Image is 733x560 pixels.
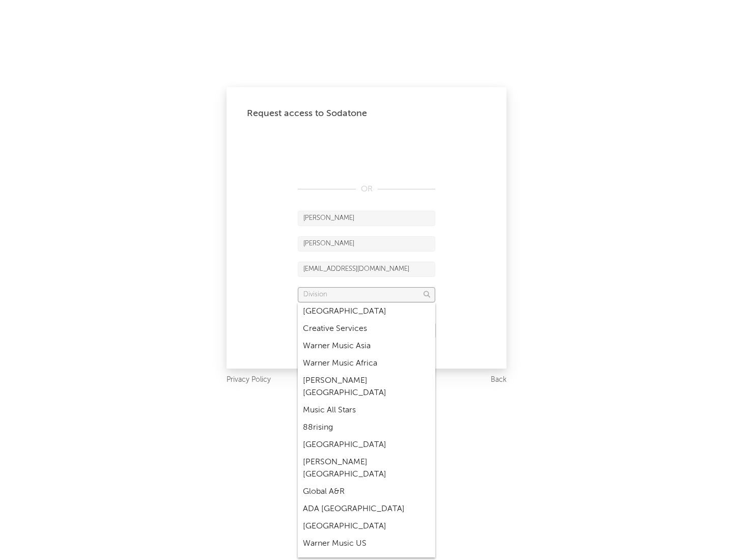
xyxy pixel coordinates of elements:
[298,419,435,436] div: 88rising
[298,454,435,483] div: [PERSON_NAME] [GEOGRAPHIC_DATA]
[298,183,435,195] div: OR
[298,303,435,320] div: [GEOGRAPHIC_DATA]
[298,236,435,251] input: Last Name
[298,535,435,552] div: Warner Music US
[298,287,435,302] input: Division
[298,262,435,277] input: Email
[298,355,435,372] div: Warner Music Africa
[227,374,271,386] a: Privacy Policy
[491,374,506,386] a: Back
[298,320,435,338] div: Creative Services
[298,211,435,226] input: First Name
[298,436,435,454] div: [GEOGRAPHIC_DATA]
[298,500,435,518] div: ADA [GEOGRAPHIC_DATA]
[298,402,435,419] div: Music All Stars
[247,107,486,120] div: Request access to Sodatone
[298,338,435,355] div: Warner Music Asia
[298,483,435,500] div: Global A&R
[298,518,435,535] div: [GEOGRAPHIC_DATA]
[298,372,435,402] div: [PERSON_NAME] [GEOGRAPHIC_DATA]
